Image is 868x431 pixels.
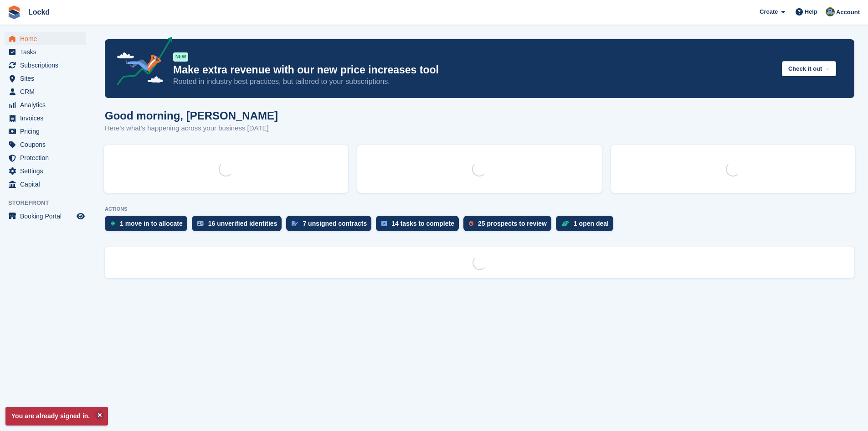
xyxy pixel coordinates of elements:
[208,220,277,227] div: 16 unverified identities
[105,216,192,236] a: 1 move in to allocate
[5,125,86,138] a: menu
[760,7,778,16] span: Create
[5,32,86,45] a: menu
[105,123,278,134] p: Here's what's happening across your business [DATE]
[20,99,75,111] span: Analytics
[5,178,86,191] a: menu
[173,52,188,62] div: NEW
[120,220,183,227] div: 1 move in to allocate
[5,85,86,98] a: menu
[173,63,775,77] p: Make extra revenue with our new price increases tool
[75,211,86,222] a: Preview store
[5,210,86,223] a: menu
[110,221,115,226] img: move_ins_to_allocate_icon-fdf77a2bb77ea45bf5b3d319d69a93e2d87916cf1d5bf7949dd705db3b84f3ca.svg
[5,59,86,72] a: menu
[20,178,75,191] span: Capital
[805,7,817,16] span: Help
[478,220,547,227] div: 25 prospects to review
[292,221,298,226] img: contract_signature_icon-13c848040528278c33f63329250d36e43548de30e8caae1d1a13099fd9432cc5.svg
[20,151,75,164] span: Protection
[173,77,775,87] p: Rooted in industry best practices, but tailored to your subscriptions.
[20,32,75,45] span: Home
[826,7,835,16] img: Paul Budding
[20,165,75,177] span: Settings
[561,220,569,227] img: deal-1b604bf984904fb50ccaf53a9ad4b4a5d6e5aea283cecdc64d6e3604feb123c2.svg
[105,109,278,122] h1: Good morning, [PERSON_NAME]
[5,407,108,426] p: You are already signed in.
[20,125,75,138] span: Pricing
[109,37,173,89] img: price-adjustments-announcement-icon-8257ccfd72463d97f412b2fc003d46551f7dbcb40ab6d574587a9cd5c0d94...
[574,220,609,227] div: 1 open deal
[8,198,91,208] span: Storefront
[5,72,86,85] a: menu
[5,138,86,151] a: menu
[5,99,86,111] a: menu
[463,216,556,236] a: 25 prospects to review
[20,138,75,151] span: Coupons
[20,112,75,125] span: Invoices
[5,151,86,164] a: menu
[7,5,21,19] img: stora-icon-8386f47178a22dfd0bd8f6a31ec36ba5ce8667c1dd55bd0f319d3a0aa187defe.svg
[20,85,75,98] span: CRM
[286,216,376,236] a: 7 unsigned contracts
[25,5,53,20] a: Lockd
[303,220,367,227] div: 7 unsigned contracts
[20,72,75,85] span: Sites
[5,165,86,177] a: menu
[782,61,836,76] button: Check it out →
[20,59,75,72] span: Subscriptions
[469,221,473,226] img: prospect-51fa495bee0391a8d652442698ab0144808aea92771e9ea1ae160a38d050c398.svg
[5,46,86,58] a: menu
[836,8,860,17] span: Account
[391,220,454,227] div: 14 tasks to complete
[20,210,75,223] span: Booking Portal
[556,216,618,236] a: 1 open deal
[105,206,854,212] p: ACTIONS
[381,221,387,226] img: task-75834270c22a3079a89374b754ae025e5fb1db73e45f91037f5363f120a921f8.svg
[197,221,204,226] img: verify_identity-adf6edd0f0f0b5bbfe63781bf79b02c33cf7c696d77639b501bdc392416b5a36.svg
[5,112,86,125] a: menu
[20,46,75,58] span: Tasks
[192,216,287,236] a: 16 unverified identities
[376,216,463,236] a: 14 tasks to complete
